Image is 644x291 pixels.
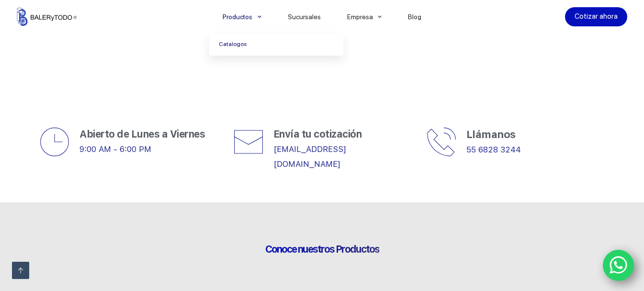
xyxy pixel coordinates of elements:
a: [EMAIL_ADDRESS][DOMAIN_NAME] [273,144,346,169]
span: Envía tu cotización [273,128,362,140]
a: WhatsApp [603,250,634,281]
span: Conoce nuestros Productos [265,243,379,255]
span: 9:00 AM - 6:00 PM [79,144,151,154]
a: 55 6828 3244 [466,145,521,154]
img: Balerytodo [17,8,77,26]
a: Catalogos [209,34,343,56]
span: Abierto de Lunes a Viernes [79,128,205,140]
span: Llámanos [466,128,516,140]
a: Cotizar ahora [565,7,627,26]
a: Ir arriba [12,262,29,279]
